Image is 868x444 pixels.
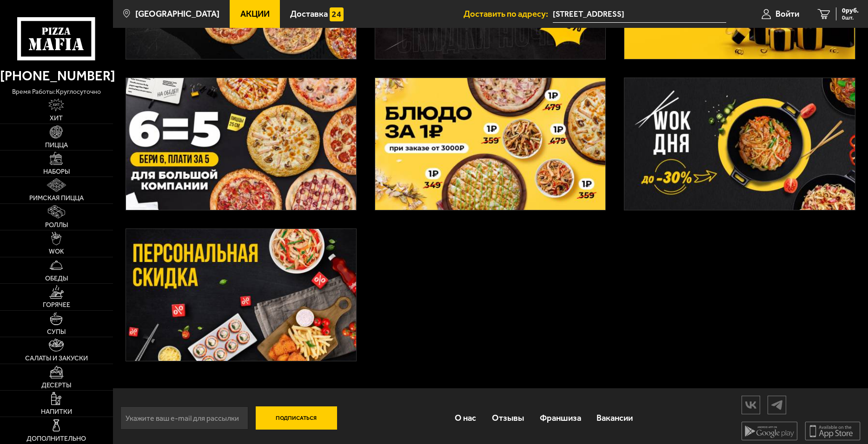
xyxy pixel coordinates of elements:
[775,10,799,19] span: Войти
[742,397,760,413] img: vk
[50,115,63,122] span: Хит
[43,302,70,308] span: Горячее
[532,403,589,432] a: Франшиза
[47,329,66,335] span: Супы
[29,195,84,202] span: Римская пицца
[484,403,532,432] a: Отзывы
[25,355,88,362] span: Салаты и закуски
[41,409,72,415] span: Напитки
[589,403,641,432] a: Вакансии
[330,7,343,21] img: 15daf4d41897b9f0e9f617042186c801.svg
[842,7,859,14] span: 0 руб.
[842,15,859,20] span: 0 шт.
[41,382,71,389] span: Десерты
[240,10,270,19] span: Акции
[49,248,64,255] span: WOK
[43,169,70,175] span: Наборы
[45,222,68,229] span: Роллы
[553,6,726,23] input: Ваш адрес доставки
[256,406,337,430] button: Подписаться
[768,397,786,413] img: tg
[45,275,68,282] span: Обеды
[464,10,553,19] span: Доставить по адресу:
[447,403,484,432] a: О нас
[135,10,219,19] span: [GEOGRAPHIC_DATA]
[290,10,328,19] span: Доставка
[27,436,86,442] span: Дополнительно
[45,142,68,149] span: Пицца
[120,406,248,430] input: Укажите ваш e-mail для рассылки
